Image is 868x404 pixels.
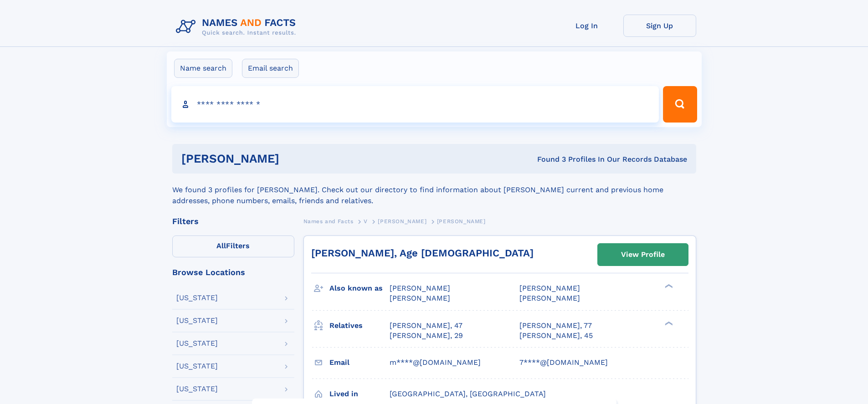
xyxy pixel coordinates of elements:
[390,284,450,292] span: [PERSON_NAME]
[171,86,659,123] input: search input
[329,281,390,296] h3: Also known as
[174,59,232,78] label: Name search
[663,86,697,123] button: Search Button
[176,317,218,324] div: [US_STATE]
[329,355,390,370] h3: Email
[172,235,294,257] label: Filters
[519,321,592,331] a: [PERSON_NAME], 77
[519,294,580,302] span: [PERSON_NAME]
[172,268,294,276] div: Browse Locations
[390,331,463,341] a: [PERSON_NAME], 29
[663,320,673,326] div: ❯
[390,294,450,302] span: [PERSON_NAME]
[390,321,462,331] a: [PERSON_NAME], 47
[437,218,486,225] span: [PERSON_NAME]
[364,218,368,225] span: V
[216,241,226,250] span: All
[172,174,696,206] div: We found 3 profiles for [PERSON_NAME]. Check out our directory to find information about [PERSON_...
[621,244,665,265] div: View Profile
[519,284,580,292] span: [PERSON_NAME]
[390,389,546,398] span: [GEOGRAPHIC_DATA], [GEOGRAPHIC_DATA]
[550,15,623,37] a: Log In
[176,363,218,370] div: [US_STATE]
[172,217,294,225] div: Filters
[623,15,696,37] a: Sign Up
[329,318,390,333] h3: Relatives
[176,294,218,302] div: [US_STATE]
[242,59,299,78] label: Email search
[181,153,408,164] h1: [PERSON_NAME]
[598,244,688,266] a: View Profile
[311,247,534,259] a: [PERSON_NAME], Age [DEMOGRAPHIC_DATA]
[176,385,218,393] div: [US_STATE]
[172,15,303,39] img: Logo Names and Facts
[408,154,687,164] div: Found 3 Profiles In Our Records Database
[378,218,426,225] span: [PERSON_NAME]
[364,215,368,227] a: V
[378,215,426,227] a: [PERSON_NAME]
[329,386,390,402] h3: Lived in
[303,215,354,227] a: Names and Facts
[176,340,218,347] div: [US_STATE]
[663,283,673,289] div: ❯
[519,331,593,341] a: [PERSON_NAME], 45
